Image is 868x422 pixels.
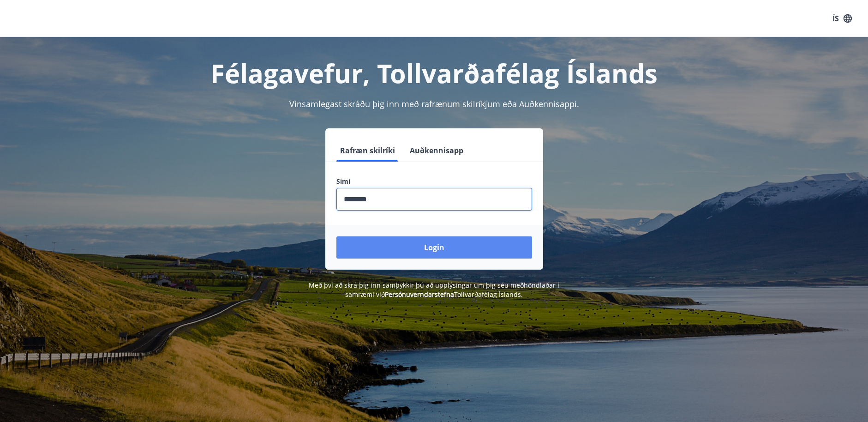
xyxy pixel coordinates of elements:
[336,139,399,162] button: Rafræn skilríki
[385,290,454,299] a: Persónuverndarstefna
[289,98,579,109] span: Vinsamlegast skráðu þig inn með rafrænum skilríkjum eða Auðkennisappi.
[336,236,532,259] button: Login
[113,55,755,90] h1: Félagavefur, Tollvarðafélag Íslands
[336,177,532,186] label: Sími
[309,281,559,299] span: Með því að skrá þig inn samþykkir þú að upplýsingar um þig séu meðhöndlaðar í samræmi við Tollvar...
[827,10,857,27] button: ÍS
[406,139,467,162] button: Auðkennisapp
